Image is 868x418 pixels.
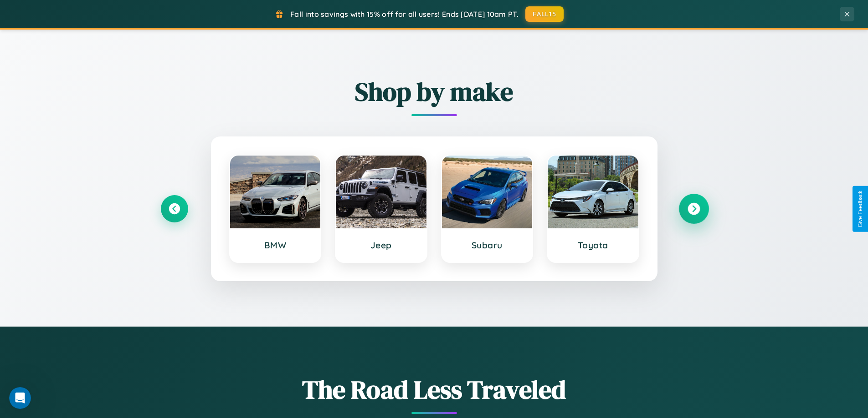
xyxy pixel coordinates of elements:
[525,6,564,22] button: FALL15
[290,10,519,19] span: Fall into savings with 15% off for all users! Ends [DATE] 10am PT.
[239,240,312,251] h3: BMW
[345,240,417,251] h3: Jeep
[857,191,863,227] div: Give Feedback
[451,240,524,251] h3: Subaru
[557,240,629,251] h3: Toyota
[161,74,708,109] h2: Shop by make
[9,387,31,409] iframe: Intercom live chat
[161,372,708,407] h1: The Road Less Traveled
